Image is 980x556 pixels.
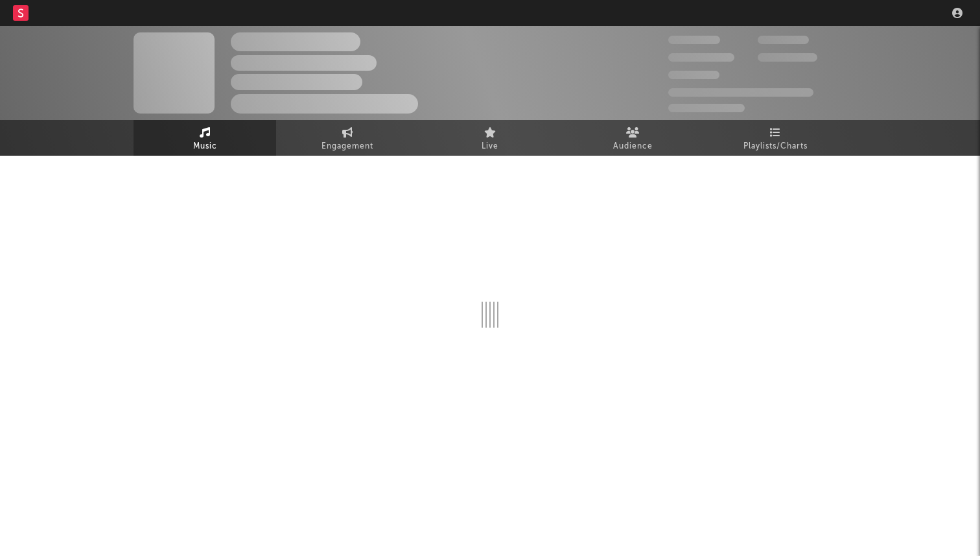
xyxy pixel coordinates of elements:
a: Music [134,120,276,156]
span: 50,000,000 [668,53,734,62]
span: Engagement [321,139,373,154]
a: Engagement [276,120,419,156]
a: Audience [561,120,704,156]
span: 100,000 [758,36,809,44]
span: 50,000,000 Monthly Listeners [668,88,813,97]
span: Live [482,139,498,154]
span: Jump Score: 85.0 [668,104,745,112]
span: 1,000,000 [758,53,817,62]
span: Music [193,139,217,154]
span: 100,000 [668,71,719,79]
span: Audience [613,139,653,154]
span: 300,000 [668,36,720,44]
span: Playlists/Charts [743,139,808,154]
a: Live [419,120,561,156]
a: Playlists/Charts [704,120,846,156]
